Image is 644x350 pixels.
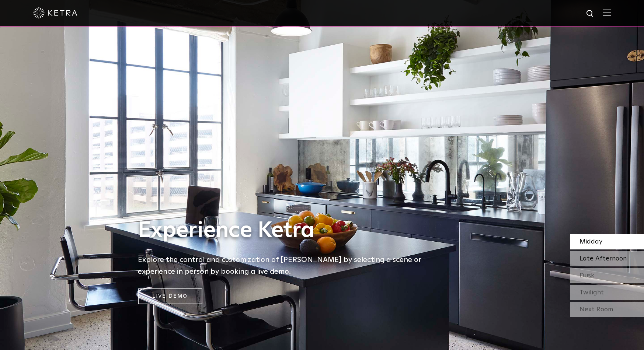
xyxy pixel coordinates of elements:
span: Late Afternoon [579,255,627,262]
h1: Experience Ketra [138,218,433,243]
a: Live Demo [138,288,202,304]
span: Midday [579,238,602,245]
span: Dusk [579,272,594,279]
span: Twilight [579,289,604,296]
img: search icon [586,9,595,18]
img: ketra-logo-2019-white [33,7,77,18]
div: Next Room [570,302,644,317]
img: Hamburger%20Nav.svg [603,9,611,16]
h5: Explore the control and customization of [PERSON_NAME] by selecting a scene or experience in pers... [138,254,433,277]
